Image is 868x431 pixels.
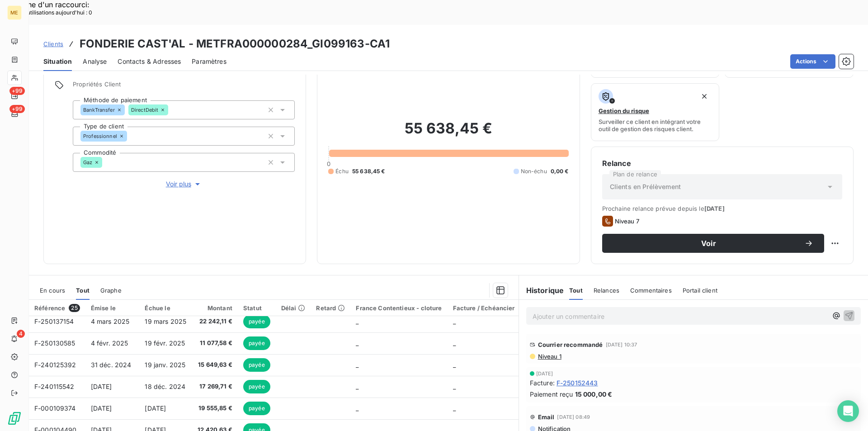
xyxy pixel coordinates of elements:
span: Relances [594,287,619,294]
span: [DATE] [91,404,112,412]
div: Référence [34,304,80,312]
span: Contacts & Adresses [118,57,181,66]
span: _ [356,339,359,347]
span: Non-échu [521,167,547,175]
span: 55 638,45 € [352,167,385,175]
input: Ajouter une valeur [102,158,109,166]
img: Logo LeanPay [7,411,22,426]
span: 4 [17,330,25,338]
span: Gaz [83,160,92,165]
h2: 55 638,45 € [328,119,568,147]
h6: Historique [519,285,564,296]
a: Clients [43,39,63,48]
span: Niveau 1 [537,353,561,360]
span: F-250152443 [557,378,598,388]
span: 19 mars 2025 [145,317,186,325]
span: 15 649,63 € [198,360,232,369]
span: [DATE] [145,404,166,412]
span: +99 [9,105,25,113]
span: [DATE] [91,383,112,390]
button: Actions [790,54,835,69]
span: Propriétés Client [73,81,295,93]
span: Paramètres [192,57,226,66]
span: Clients [43,40,63,47]
button: Voir [602,234,824,253]
span: Commentaires [630,287,672,294]
span: Portail client [683,287,717,294]
span: _ [356,383,359,390]
div: Facture / Echéancier [453,304,515,312]
span: [DATE] [704,205,725,212]
span: _ [356,404,359,412]
span: Niveau 7 [615,218,639,225]
span: 22 242,11 € [198,317,232,326]
div: Open Intercom Messenger [837,400,859,422]
span: Analyse [83,57,107,66]
h3: FONDERIE CAST'AL - METFRA000000284_GI099163-CA1 [80,36,390,52]
span: F-250130585 [34,339,75,347]
span: Échu [335,167,349,175]
div: Échue le [145,304,187,312]
span: F-000109374 [34,404,76,412]
span: _ [453,383,456,390]
span: Situation [43,57,72,66]
span: Voir [613,240,804,247]
span: 31 déc. 2024 [91,361,132,369]
span: 19 janv. 2025 [145,361,185,369]
span: _ [453,361,456,369]
span: Prochaine relance prévue depuis le [602,205,842,212]
span: Facture : [530,378,555,388]
span: DirectDebit [131,107,159,113]
span: 17 269,71 € [198,382,232,391]
span: 4 févr. 2025 [91,339,128,347]
span: Tout [569,287,583,294]
button: Voir plus [73,179,295,189]
span: 4 mars 2025 [91,317,130,325]
div: France Contentieux - cloture [356,304,442,312]
span: _ [453,339,456,347]
span: _ [356,361,359,369]
span: Professionnel [83,133,117,139]
span: Tout [76,287,90,294]
span: _ [356,317,359,325]
span: 15 000,00 € [575,389,613,399]
span: [DATE] 08:49 [557,414,590,420]
span: [DATE] 10:37 [606,342,637,347]
span: payée [243,315,270,328]
span: payée [243,336,270,350]
span: 11 077,58 € [198,339,232,348]
span: En cours [40,287,65,294]
h6: Relance [602,158,842,169]
span: payée [243,380,270,393]
span: F-250137154 [34,317,74,325]
span: _ [453,317,456,325]
div: Délai [281,304,306,312]
span: F-240125392 [34,361,76,369]
span: 18 déc. 2024 [145,383,185,390]
span: 0,00 € [551,167,569,175]
span: +99 [9,87,25,95]
span: Graphe [100,287,122,294]
span: Email [538,413,555,421]
span: 25 [69,304,80,312]
span: payée [243,358,270,372]
span: Courrier recommandé [538,341,603,348]
span: Surveiller ce client en intégrant votre outil de gestion des risques client. [599,118,712,133]
span: Voir plus [166,180,202,189]
span: Paiement reçu [530,389,573,399]
span: Gestion du risque [599,107,649,114]
span: [DATE] [536,371,553,376]
span: payée [243,402,270,415]
span: Clients en Prélèvement [610,182,681,191]
span: 0 [327,160,330,167]
span: 19 555,85 € [198,404,232,413]
span: BankTransfer [83,107,115,113]
div: Retard [316,304,345,312]
input: Ajouter une valeur [127,132,134,140]
span: _ [453,404,456,412]
button: Gestion du risqueSurveiller ce client en intégrant votre outil de gestion des risques client. [591,83,720,141]
span: F-240115542 [34,383,75,390]
span: 19 févr. 2025 [145,339,185,347]
div: Statut [243,304,270,312]
input: Ajouter une valeur [168,106,175,114]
